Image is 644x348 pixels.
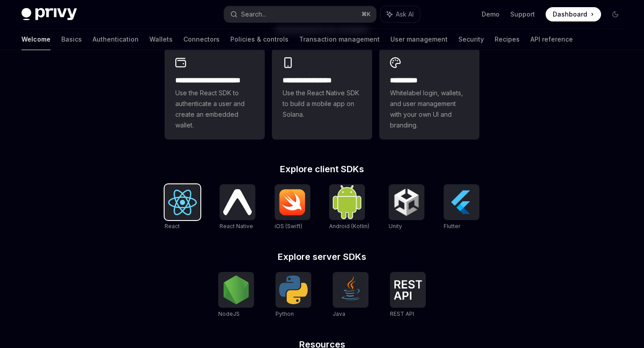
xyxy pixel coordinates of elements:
[241,9,266,20] div: Search...
[165,184,200,231] a: ReactReact
[275,310,294,317] span: Python
[390,310,414,317] span: REST API
[390,88,469,131] span: Whitelabel login, wallets, and user management with your own UI and branding.
[220,223,253,229] span: React Native
[444,223,460,229] span: Flutter
[389,223,402,229] span: Unity
[275,184,310,231] a: iOS (Swift)iOS (Swift)
[329,223,369,229] span: Android (Kotlin)
[392,188,421,216] img: Unity
[165,252,479,261] h2: Explore server SDKs
[283,88,361,120] span: Use the React Native SDK to build a mobile app on Solana.
[390,29,448,50] a: User management
[381,6,420,22] button: Ask AI
[553,10,587,19] span: Dashboard
[447,188,476,216] img: Flutter
[336,276,365,304] img: Java
[21,29,51,50] a: Welcome
[379,48,479,140] a: **** *****Whitelabel login, wallets, and user management with your own UI and branding.
[333,310,345,317] span: Java
[530,29,573,50] a: API reference
[224,6,376,22] button: Search...⌘K
[333,272,369,318] a: JavaJava
[222,276,250,304] img: NodeJS
[61,29,82,50] a: Basics
[165,165,479,174] h2: Explore client SDKs
[183,29,220,50] a: Connectors
[394,280,422,300] img: REST API
[218,272,254,318] a: NodeJSNodeJS
[510,10,535,19] a: Support
[220,184,255,231] a: React NativeReact Native
[444,184,479,231] a: FlutterFlutter
[458,29,484,50] a: Security
[299,29,380,50] a: Transaction management
[21,8,77,21] img: dark logo
[279,276,308,304] img: Python
[275,223,302,229] span: iOS (Swift)
[93,29,139,50] a: Authentication
[546,7,601,21] a: Dashboard
[175,88,254,131] span: Use the React SDK to authenticate a user and create an embedded wallet.
[390,272,426,318] a: REST APIREST API
[168,190,197,215] img: React
[389,184,424,231] a: UnityUnity
[278,189,307,216] img: iOS (Swift)
[333,185,361,219] img: Android (Kotlin)
[329,184,369,231] a: Android (Kotlin)Android (Kotlin)
[230,29,288,50] a: Policies & controls
[272,48,372,140] a: **** **** **** ***Use the React Native SDK to build a mobile app on Solana.
[223,189,252,215] img: React Native
[608,7,623,21] button: Toggle dark mode
[361,11,371,18] span: ⌘ K
[396,10,414,19] span: Ask AI
[149,29,173,50] a: Wallets
[165,223,180,229] span: React
[482,10,500,19] a: Demo
[218,310,240,317] span: NodeJS
[495,29,520,50] a: Recipes
[275,272,311,318] a: PythonPython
